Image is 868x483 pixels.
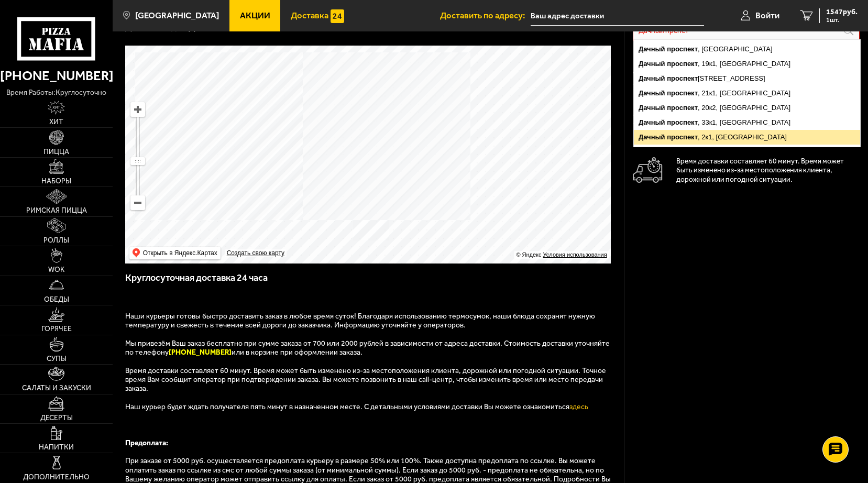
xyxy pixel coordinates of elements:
[667,74,698,82] ymaps: проспект
[676,157,859,184] p: Время доставки составляет 60 минут. Время может быть изменено из-за местоположения клиента, дорож...
[48,266,64,273] span: WOK
[125,402,590,411] span: Наш курьер будет ждать получателя пять минут в назначенном месте. С детальными условиями доставки...
[22,385,91,392] span: Салаты и закуски
[667,60,698,68] ymaps: проспект
[826,8,858,16] span: 1547 руб.
[135,12,219,20] span: [GEOGRAPHIC_DATA]
[516,251,541,258] ymaps: © Яндекс
[667,104,698,112] ymaps: проспект
[634,101,860,115] ymaps: , 20к2, [GEOGRAPHIC_DATA]
[26,207,87,214] span: Римская пицца
[639,74,665,82] ymaps: Дачный
[639,118,665,126] ymaps: Дачный
[125,271,612,293] h3: Круглосуточная доставка 24 часа
[667,133,698,141] ymaps: проспект
[634,86,860,101] ymaps: , 21к1, [GEOGRAPHIC_DATA]
[125,366,606,393] span: Время доставки составляет 60 минут. Время может быть изменено из-за местоположения клиента, дорож...
[291,12,328,20] span: Доставка
[634,57,860,71] ymaps: , 19к1, [GEOGRAPHIC_DATA]
[23,474,90,481] span: Дополнительно
[125,312,595,330] span: Наши курьеры готовы быстро доставить заказ в любое время суток! Благодаря использованию термосумо...
[633,157,663,183] img: Автомобиль доставки
[240,12,270,20] span: Акции
[129,247,221,259] ymaps: Открыть в Яндекс.Картах
[440,12,531,20] span: Доставить по адресу:
[49,118,63,126] span: Хит
[41,325,72,333] span: Горячее
[639,60,665,68] ymaps: Дачный
[634,42,860,57] ymaps: , [GEOGRAPHIC_DATA]
[639,45,665,53] ymaps: Дачный
[639,133,665,141] ymaps: Дачный
[125,438,168,447] b: Предоплата:
[639,89,665,97] ymaps: Дачный
[634,115,860,130] ymaps: , 33к1, [GEOGRAPHIC_DATA]
[41,178,71,185] span: Наборы
[755,12,779,20] span: Войти
[40,414,73,422] span: Десерты
[169,348,232,357] b: [PHONE_NUMBER]
[667,89,698,97] ymaps: проспект
[531,6,704,26] input: Ваш адрес доставки
[667,45,698,53] ymaps: проспект
[634,130,860,145] ymaps: , 2к1, [GEOGRAPHIC_DATA]
[47,355,67,363] span: Супы
[44,296,69,303] span: Обеды
[639,104,665,112] ymaps: Дачный
[569,402,588,411] a: здесь
[39,444,74,451] span: Напитки
[125,339,610,357] span: Мы привезём Ваш заказ бесплатно при сумме заказа от 700 или 2000 рублей в зависимости от адреса д...
[634,71,860,86] ymaps: [STREET_ADDRESS]
[331,9,344,23] img: 15daf4d41897b9f0e9f617042186c801.svg
[43,237,69,244] span: Роллы
[543,251,607,258] a: Условия использования
[143,247,217,259] ymaps: Открыть в Яндекс.Картах
[225,249,287,257] a: Создать свою карту
[667,118,698,126] ymaps: проспект
[826,17,858,23] span: 1 шт.
[43,148,69,156] span: Пицца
